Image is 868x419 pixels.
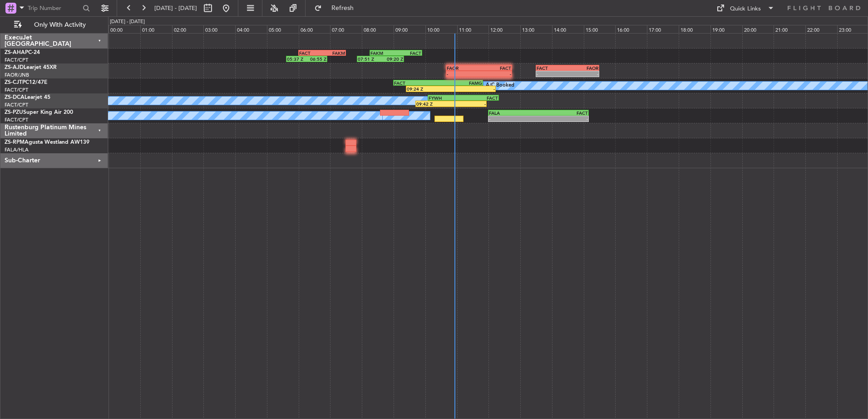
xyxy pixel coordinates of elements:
div: 07:00 [330,25,362,33]
div: FAKM [322,50,345,56]
div: - [567,71,598,77]
div: FYWH [429,95,464,101]
div: FAOR [447,65,479,71]
span: ZS-DCA [5,95,25,100]
div: 09:20 Z [380,56,403,62]
div: 15:00 [584,25,616,33]
div: FACT [396,50,421,56]
span: ZS-CJT [5,80,22,85]
div: FACT [394,80,438,86]
div: 05:00 [267,25,299,33]
div: 13:00 [520,25,552,33]
div: 22:00 [805,25,837,33]
div: 07:51 Z [358,56,380,62]
span: ZS-PZU [5,110,23,115]
div: - [489,116,538,122]
span: ZS-AHA [5,50,25,55]
div: 16:00 [615,25,647,33]
span: Refresh [324,5,362,11]
div: 20:00 [742,25,774,33]
div: 21:00 [774,25,805,33]
div: 18:00 [679,25,710,33]
div: 10:00 [425,25,457,33]
div: 03:00 [203,25,235,33]
a: FALA/HLA [5,146,29,153]
span: [DATE] - [DATE] [154,4,197,12]
div: A/C Booked [486,79,514,93]
a: ZS-DCALearjet 45 [5,95,50,100]
div: 11:00 [457,25,489,33]
div: - [538,116,588,122]
a: FACT/CPT [5,102,28,108]
a: FACT/CPT [5,117,28,123]
button: Refresh [310,1,365,15]
div: 02:00 [172,25,204,33]
div: 09:00 [394,25,425,33]
a: ZS-PZUSuper King Air 200 [5,110,73,115]
div: FAKM [370,50,396,56]
span: ZS-AJD [5,65,24,70]
div: - [537,71,567,77]
div: FAOR [567,65,598,71]
div: 17:00 [647,25,679,33]
div: 14:00 [552,25,584,33]
div: 06:00 [299,25,330,33]
div: FACT [479,65,511,71]
a: FAOR/JNB [5,72,29,78]
div: - [451,101,486,107]
div: FACT [538,110,588,116]
div: 06:55 Z [307,56,327,62]
div: FACT [463,95,498,101]
a: FACT/CPT [5,87,28,93]
a: ZS-AHAPC-24 [5,50,40,55]
div: 19:00 [710,25,742,33]
button: Quick Links [712,1,779,15]
div: 09:24 Z [407,86,451,92]
div: Quick Links [730,5,761,14]
div: 04:00 [235,25,267,33]
div: FACT [299,50,322,56]
span: ZS-RPM [5,140,25,145]
div: 00:00 [108,25,140,33]
a: FACT/CPT [5,57,28,63]
div: [DATE] - [DATE] [110,18,145,26]
div: 08:00 [362,25,394,33]
div: FALA [489,110,538,116]
div: - [447,71,479,77]
input: Trip Number [28,1,80,15]
a: ZS-CJTPC12/47E [5,80,47,85]
span: Only With Activity [24,22,96,28]
div: 05:37 Z [287,56,307,62]
a: ZS-AJDLearjet 45XR [5,65,57,70]
div: 01:00 [140,25,172,33]
button: Only With Activity [10,18,99,32]
div: 09:42 Z [416,101,451,107]
div: 12:00 [488,25,520,33]
a: ZS-RPMAgusta Westland AW139 [5,140,89,145]
div: - [479,71,511,77]
div: - [451,86,495,92]
div: FAMG [438,80,482,86]
div: FACT [537,65,567,71]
